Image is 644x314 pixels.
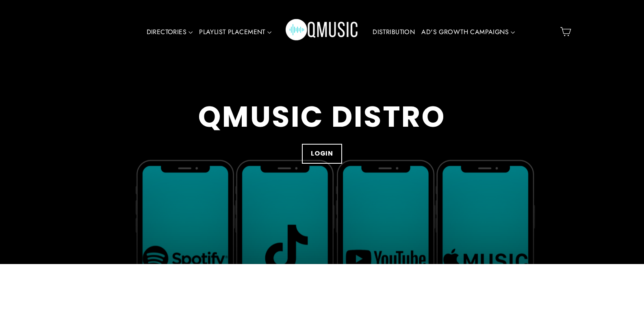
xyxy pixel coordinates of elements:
img: Q Music Promotions [286,13,359,50]
a: DIRECTORIES [143,23,196,41]
div: Primary [118,8,527,56]
a: LOGIN [302,144,342,164]
div: QMUSIC DISTRO [198,100,445,134]
a: AD'S GROWTH CAMPAIGNS [418,23,518,41]
a: DISTRIBUTION [369,23,418,41]
a: PLAYLIST PLACEMENT [196,23,275,41]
